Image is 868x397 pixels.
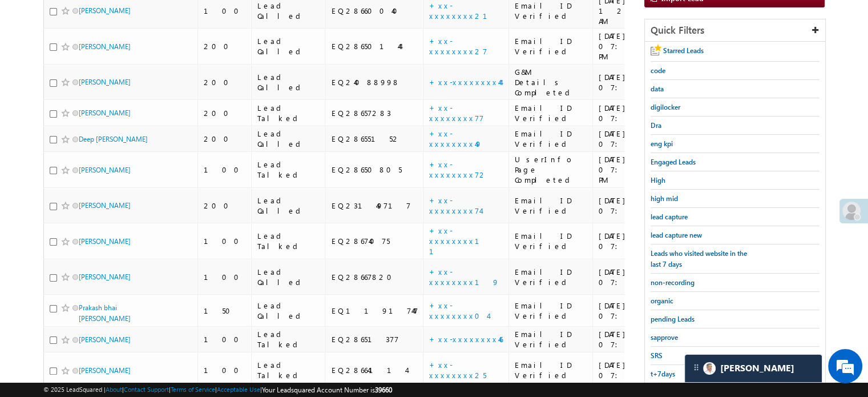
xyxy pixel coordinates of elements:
div: EQ28657283 [331,108,418,118]
div: [DATE] 07:04 PM [599,360,660,380]
a: +xx-xxxxxxxx74 [429,195,481,215]
span: digilocker [651,103,680,111]
span: Engaged Leads [651,158,696,166]
img: carter-drag [692,363,701,372]
div: Email ID Verified [515,103,587,123]
div: EQ28660040 [331,6,418,16]
div: 200 [204,41,246,51]
div: EQ11917447 [331,306,418,316]
span: Dra [651,121,661,130]
span: lead capture [651,212,688,221]
a: [PERSON_NAME] [79,201,131,210]
div: EQ28650144 [331,41,418,51]
div: Lead Called [257,300,320,321]
div: Email ID Verified [515,129,587,149]
a: [PERSON_NAME] [79,109,131,117]
div: Email ID Verified [515,231,587,251]
span: © 2025 LeadSquared | | | | | [43,384,392,395]
div: EQ28655152 [331,134,418,144]
div: EQ28667820 [331,272,418,282]
div: EQ28674075 [331,236,418,246]
a: Contact Support [124,386,169,393]
div: 100 [204,272,246,282]
span: Starred Leads [663,46,704,55]
div: 200 [204,134,246,144]
span: Carter [720,363,794,374]
a: +xx-xxxxxxxx46 [429,334,503,344]
div: Email ID Verified [515,36,587,57]
div: [DATE] 07:26 PM [599,129,660,149]
div: Lead Called [257,267,320,287]
a: [PERSON_NAME] [79,78,131,86]
a: +xx-xxxxxxxx04 [429,300,488,320]
a: +xx-xxxxxxxx25 [429,360,486,380]
div: EQ28651377 [331,334,418,344]
div: Chat with us now [59,60,192,75]
div: 100 [204,334,246,344]
div: EQ28664114 [331,365,418,375]
span: lead capture new [651,231,702,239]
a: About [106,386,122,393]
div: G&M Details Completed [515,67,587,98]
div: Email ID Verified [515,329,587,350]
a: [PERSON_NAME] [79,237,131,246]
div: 100 [204,236,246,246]
div: Email ID Verified [515,360,587,380]
div: Lead Talked [257,329,320,350]
a: +xx-xxxxxxxx27 [429,36,487,56]
div: Lead Called [257,129,320,149]
a: [PERSON_NAME] [79,6,131,15]
a: +xx-xxxxxxxx19 [429,267,499,287]
div: Quick Filters [645,19,825,42]
span: code [651,66,665,75]
div: carter-dragCarter[PERSON_NAME] [684,354,822,383]
span: t+7days [651,370,675,378]
div: 100 [204,6,246,16]
span: pending Leads [651,315,695,323]
span: non-recording [651,278,695,287]
div: Lead Talked [257,360,320,380]
a: [PERSON_NAME] [79,366,131,375]
img: d_60004797649_company_0_60004797649 [19,60,48,75]
span: data [651,85,664,93]
div: 100 [204,365,246,375]
div: 200 [204,200,246,211]
span: 39660 [375,386,392,394]
a: +xx-xxxxxxxx49 [429,129,482,149]
a: +xx-xxxxxxxx72 [429,159,487,179]
span: Your Leadsquared Account Number is [262,386,392,394]
a: +xx-xxxxxxxx11 [429,226,493,256]
div: EQ28650805 [331,165,418,175]
a: Deep [PERSON_NAME] [79,135,148,143]
div: [DATE] 07:07 PM [599,231,660,251]
a: Acceptable Use [217,386,260,393]
div: Lead Talked [257,231,320,251]
a: [PERSON_NAME] [79,335,131,344]
div: Email ID Verified [515,1,587,21]
div: 100 [204,165,246,175]
a: +xx-xxxxxxxx21 [429,1,501,21]
div: Minimize live chat window [187,6,215,33]
div: UserInfo Page Completed [515,154,587,185]
a: [PERSON_NAME] [79,272,131,281]
span: SRS [651,351,663,360]
a: [PERSON_NAME] [79,166,131,174]
span: eng kpi [651,139,673,148]
div: [DATE] 07:06 PM [599,267,660,287]
div: EQ23149717 [331,200,418,211]
span: high mid [651,194,678,203]
div: Lead Called [257,72,320,93]
div: [DATE] 07:08 PM [599,154,660,185]
div: 150 [204,306,246,316]
div: [DATE] 07:07 PM [599,195,660,216]
div: Email ID Verified [515,195,587,216]
div: Lead Called [257,36,320,57]
div: [DATE] 07:05 PM [599,300,660,321]
textarea: Type your message and hit 'Enter' [15,106,208,301]
div: 200 [204,77,246,87]
div: Email ID Verified [515,300,587,321]
em: Start Chat [155,311,207,326]
div: EQ24088998 [331,77,418,87]
div: Lead Called [257,1,320,21]
a: [PERSON_NAME] [79,42,131,51]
